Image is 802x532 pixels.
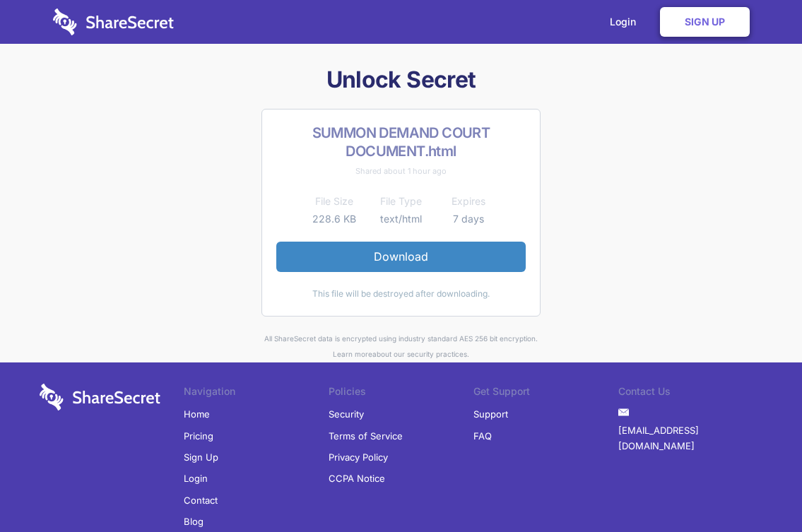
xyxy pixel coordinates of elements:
a: Blog [184,511,204,532]
td: 7 days [435,211,502,227]
a: Terms of Service [329,425,403,447]
li: Contact Us [618,384,763,403]
a: [EMAIL_ADDRESS][DOMAIN_NAME] [618,420,763,457]
a: Home [184,403,210,425]
a: Security [329,403,364,425]
a: Login [184,468,208,489]
a: Sign Up [660,7,750,37]
li: Get Support [473,384,618,403]
th: Expires [435,193,502,210]
div: All ShareSecret data is encrypted using industry standard AES 256 bit encryption. about our secur... [40,331,763,362]
a: Download [276,242,526,271]
li: Policies [329,384,473,403]
div: Shared about 1 hour ago [276,163,526,179]
img: logo-wordmark-white-trans-d4663122ce5f474addd5e946df7df03e33cb6a1c49d2221995e7729f52c070b2.svg [40,384,160,410]
a: Support [473,403,508,425]
a: FAQ [473,425,492,447]
th: File Size [300,193,367,210]
div: This file will be destroyed after downloading. [276,286,526,302]
h2: SUMMON DEMAND COURT DOCUMENT.html [276,124,526,160]
a: Privacy Policy [329,447,388,468]
a: Contact [184,490,218,511]
img: logo-wordmark-white-trans-d4663122ce5f474addd5e946df7df03e33cb6a1c49d2221995e7729f52c070b2.svg [53,8,174,35]
a: Learn more [333,350,372,358]
a: Sign Up [184,447,218,468]
a: CCPA Notice [329,468,385,489]
th: File Type [367,193,435,210]
h1: Unlock Secret [40,65,763,95]
td: text/html [367,211,435,227]
a: Pricing [184,425,213,447]
td: 228.6 KB [300,211,367,227]
li: Navigation [184,384,329,403]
